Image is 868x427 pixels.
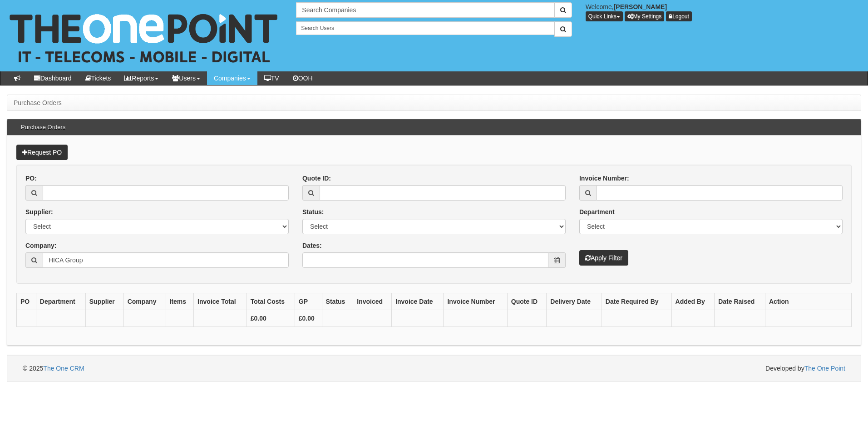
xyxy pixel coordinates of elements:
th: Department [36,293,85,310]
label: Quote ID: [302,174,331,183]
th: Status [322,293,353,310]
th: Added By [671,293,715,310]
th: Delivery Date [547,293,602,310]
a: The One CRM [43,365,84,372]
th: Supplier [85,293,123,310]
a: OOH [286,71,320,85]
a: Users [165,71,207,85]
th: Action [765,293,852,310]
th: Total Costs [247,293,295,310]
a: Request PO [16,145,68,160]
a: The One Point [804,365,845,372]
th: Invoiced [353,293,392,310]
a: My Settings [625,11,665,21]
label: PO: [25,174,37,183]
div: Welcome, [579,2,868,21]
b: [PERSON_NAME] [614,3,667,10]
label: Company: [25,241,56,250]
span: © 2025 [23,365,84,372]
label: Invoice Number: [579,174,629,183]
span: Developed by [765,364,845,373]
label: Dates: [302,241,322,250]
label: Status: [302,207,324,216]
th: PO [17,293,36,310]
a: Reports [118,71,165,85]
button: Quick Links [586,11,623,21]
input: Search Companies [296,2,554,18]
a: Logout [666,11,692,21]
h3: Purchase Orders [16,120,70,135]
label: Department [579,207,615,216]
a: TV [257,71,286,85]
th: Date Raised [715,293,765,310]
th: Invoice Date [392,293,444,310]
th: Items [166,293,194,310]
button: Apply Filter [579,250,628,266]
th: Quote ID [507,293,547,310]
th: £0.00 [295,310,322,327]
th: Invoice Total [194,293,247,310]
label: Supplier: [25,207,53,216]
li: Purchase Orders [14,98,62,107]
a: Companies [207,71,257,85]
th: £0.00 [247,310,295,327]
a: Tickets [79,71,118,85]
input: Search Users [296,21,554,35]
a: Dashboard [27,71,79,85]
th: Company [123,293,166,310]
th: Invoice Number [444,293,507,310]
th: Date Required By [602,293,671,310]
th: GP [295,293,322,310]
